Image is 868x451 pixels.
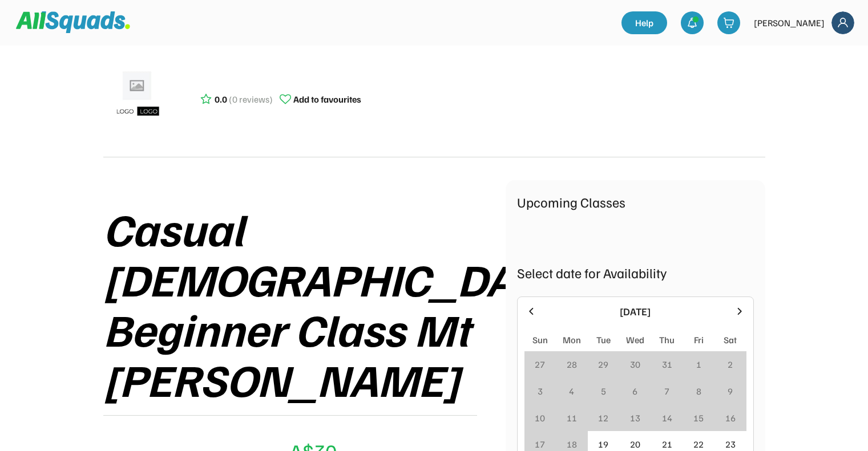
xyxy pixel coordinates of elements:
div: Thu [659,333,675,347]
img: shopping-cart-01%20%281%29.svg [723,17,734,29]
div: Upcoming Classes [517,192,754,212]
div: 6 [632,384,637,398]
div: 9 [728,384,733,398]
div: Tue [596,333,611,347]
div: Fri [694,333,704,347]
img: Squad%20Logo.svg [16,11,130,33]
div: 7 [664,384,669,398]
div: 17 [535,437,545,451]
div: 0.0 [215,92,227,106]
div: 12 [598,411,608,425]
div: 27 [535,357,545,371]
div: 28 [567,357,577,371]
div: 3 [538,384,543,398]
img: ui-kit-placeholders-product-5_1200x.webp [109,67,166,124]
div: Sun [532,333,548,347]
div: 29 [598,357,608,371]
div: [DATE] [544,304,727,319]
div: Casual [DEMOGRAPHIC_DATA] Beginner Class Mt [PERSON_NAME] [103,203,578,404]
div: Wed [626,333,644,347]
div: Sat [724,333,737,347]
div: 11 [567,411,577,425]
div: 4 [569,384,574,398]
div: 18 [567,437,577,451]
div: 22 [693,437,704,451]
div: 19 [598,437,608,451]
div: [PERSON_NAME] [754,16,825,30]
div: 5 [601,384,606,398]
div: 8 [696,384,701,398]
div: 14 [662,411,672,425]
div: 1 [696,357,701,371]
div: Select date for Availability [517,262,754,283]
div: Add to favourites [293,92,361,106]
img: bell-03%20%281%29.svg [687,17,698,29]
div: (0 reviews) [229,92,273,106]
div: 31 [662,357,672,371]
img: Frame%2018.svg [831,11,854,34]
div: Mon [563,333,581,347]
div: 20 [630,437,640,451]
div: 23 [725,437,736,451]
div: 13 [630,411,640,425]
div: 30 [630,357,640,371]
div: 15 [693,411,704,425]
div: 2 [728,357,733,371]
div: 10 [535,411,545,425]
div: 21 [662,437,672,451]
div: 16 [725,411,736,425]
a: Help [621,11,667,34]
